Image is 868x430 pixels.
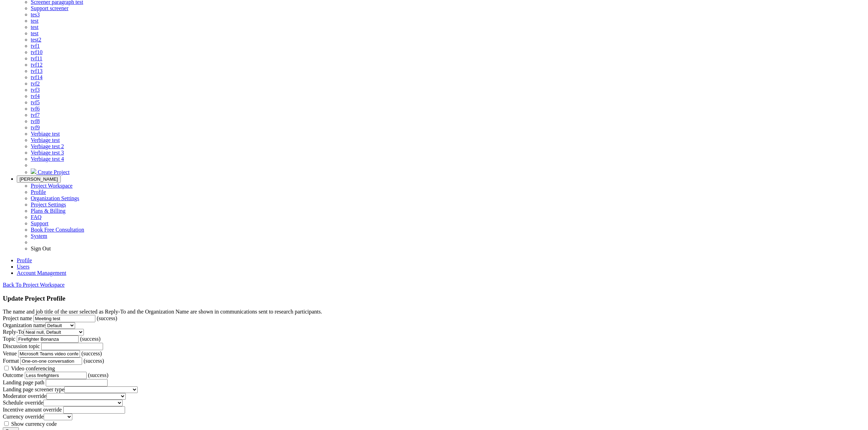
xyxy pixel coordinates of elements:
[31,169,70,175] a: Create Project
[3,350,17,356] label: Venue
[31,87,40,93] a: tvf3
[31,5,68,11] a: Support screener
[3,282,65,288] a: Back To Project Workspace
[31,18,38,24] a: test
[31,143,64,149] a: Verbiage test 2
[31,168,36,174] img: plus.svg
[3,400,43,406] label: Schedule override
[3,315,32,321] label: Project name
[31,81,40,86] a: tvf2
[17,175,61,183] button: [PERSON_NAME]
[3,336,15,342] label: Topic
[833,397,868,430] iframe: Chat Widget
[31,214,42,220] a: FAQ
[3,329,24,335] label: Reply-To
[3,343,40,349] label: Discussion topic
[31,49,43,55] a: tvf10
[31,131,60,137] a: Verbiage test
[31,202,66,208] a: Project Settings
[31,55,42,61] a: tvf11
[17,257,32,263] a: Profile
[3,407,62,413] label: Incentive amount override
[31,118,40,124] a: tvf8
[31,156,64,162] a: Verbiage test 4
[17,270,66,276] a: Account Management
[31,195,79,201] a: Organization Settings
[31,137,60,143] a: Verbiage test
[31,62,43,68] a: tvf12
[3,358,19,364] label: Format
[3,372,23,378] label: Outcome
[3,386,64,392] label: Landing page screener type
[3,414,44,420] label: Currency override
[3,393,46,399] label: Moderator override
[31,150,64,156] a: Verbiage test 3
[31,183,73,189] a: Project Workspace
[97,315,117,321] span: (success)
[83,358,104,364] span: (success)
[31,74,43,80] a: tvf14
[31,68,43,74] a: tvf13
[31,227,84,233] a: Book Free Consultation
[20,176,58,182] span: [PERSON_NAME]
[4,421,9,426] input: Show currency code
[31,37,41,43] a: test2
[80,336,101,342] span: (success)
[31,112,40,118] a: tvf7
[11,421,57,427] span: Show currency code
[11,365,55,371] span: Video conferencing
[31,43,40,49] a: tvf1
[31,12,40,17] a: tes3
[88,372,109,378] span: (success)
[31,189,46,195] a: Profile
[31,125,40,130] a: tvf9
[3,309,865,315] div: The name and job title of the user selected as Reply-To and the Organization Name are shown in co...
[81,350,102,356] span: (success)
[38,169,70,175] span: Create Project
[31,220,49,226] a: Support
[31,30,38,36] a: test
[31,208,66,214] a: Plans & Billing
[31,99,40,105] a: tvf5
[3,379,44,385] label: Landing page path
[31,106,40,112] a: tvf6
[31,246,51,251] a: Sign Out
[3,295,865,302] h3: Update Project Profile
[31,24,38,30] a: test
[4,366,9,370] input: Video conferencing
[17,264,29,270] a: Users
[3,322,45,328] label: Organization name
[31,233,47,239] a: System
[31,93,40,99] a: tvf4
